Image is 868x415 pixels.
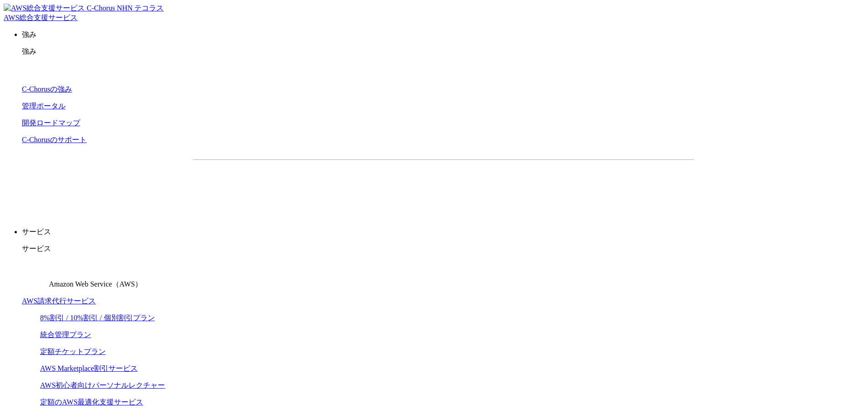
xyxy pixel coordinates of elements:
[580,184,587,188] img: 矢印
[22,261,47,287] img: Amazon Web Service（AWS）
[292,174,439,197] a: 資料を請求する
[22,119,80,127] a: 開発ロードマップ
[22,85,72,93] a: C-Chorusの強み
[22,244,864,254] p: サービス
[40,331,91,338] a: 統合管理プラン
[22,47,864,56] p: 強み
[22,30,864,40] p: 強み
[40,348,106,355] a: 定額チケットプラン
[4,4,115,13] img: AWS総合支援サービス C-Chorus
[40,398,143,406] a: 定額のAWS最適化支援サービス
[40,381,165,389] a: AWS初心者向けパーソナルレクチャー
[22,102,66,110] a: 管理ポータル
[22,227,864,237] p: サービス
[4,4,164,21] a: AWS総合支援サービス C-Chorus NHN テコラスAWS総合支援サービス
[40,364,138,372] a: AWS Marketplace割引サービス
[22,136,87,143] a: C-Chorusのサポート
[448,174,595,197] a: まずは相談する
[22,297,96,305] a: AWS請求代行サービス
[40,314,155,322] a: 8%割引 / 10%割引 / 個別割引プラン
[424,184,431,188] img: 矢印
[49,280,142,288] span: Amazon Web Service（AWS）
